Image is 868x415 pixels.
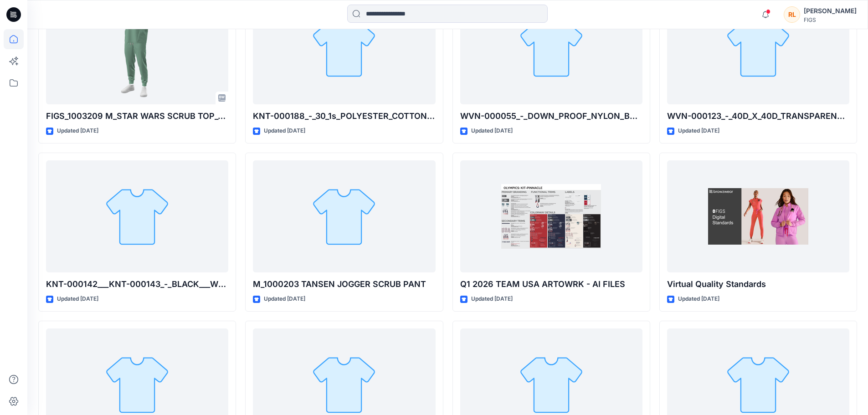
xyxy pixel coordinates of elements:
p: Updated [DATE] [471,126,513,136]
a: Q1 2026 TEAM USA ARTOWRK - AI FILES [460,160,642,273]
p: Updated [DATE] [264,294,305,304]
p: Updated [DATE] [678,126,719,136]
div: FIGS [804,16,857,23]
p: Updated [DATE] [57,294,98,304]
p: FIGS_1003209 M_STAR WARS SCRUB TOP_080425 [46,110,228,123]
p: KNT-000188_-_30_1s_POLYESTER_COTTON_FRENCH_TERRY [253,110,435,123]
p: M_1000203 TANSEN JOGGER SCRUB PANT [253,278,435,291]
div: RL [784,6,800,23]
p: Updated [DATE] [57,126,98,136]
a: M_1000203 TANSEN JOGGER SCRUB PANT [253,160,435,273]
p: Updated [DATE] [264,126,305,136]
div: [PERSON_NAME] [804,5,857,16]
p: WVN-000055_-_DOWN_PROOF_NYLON_BABY_RIPSTOP [460,110,642,123]
a: KNT-000142___KNT-000143_-_BLACK___WHITE_-_NYLON_POLYESTER_+_IONIC_CIRCULAR_KNIT_JERSEY_(HEATHER_S... [46,160,228,273]
p: Q1 2026 TEAM USA ARTOWRK - AI FILES [460,278,642,291]
a: Virtual Quality Standards [667,160,849,273]
p: Updated [DATE] [678,294,719,304]
p: Virtual Quality Standards [667,278,849,291]
p: KNT-000142___KNT-000143_-_BLACK___WHITE_-_NYLON_POLYESTER_+_IONIC_CIRCULAR_KNIT_JERSEY_(HEATHER_S... [46,278,228,291]
p: Updated [DATE] [471,294,513,304]
p: WVN-000123_-_40D_X_40D_TRANSPARENT_RECYCLED_NYLON_RIPSTOP [667,110,849,123]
